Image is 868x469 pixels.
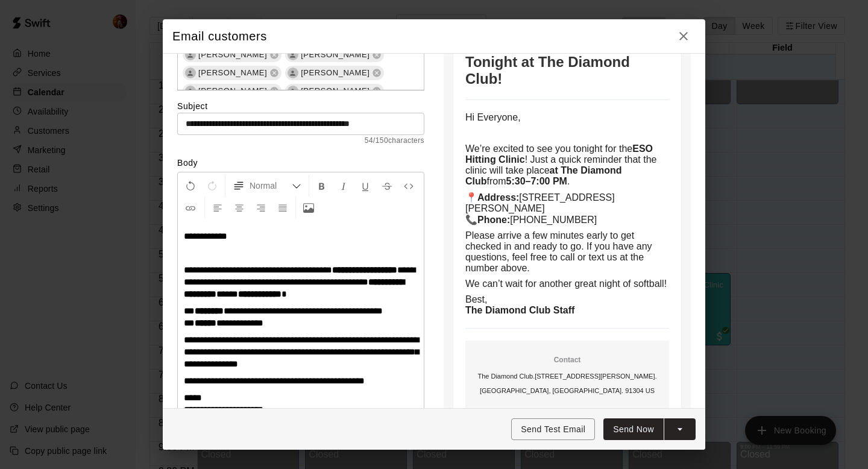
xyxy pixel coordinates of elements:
span: We can’t wait for another great night of softball! [465,279,667,289]
button: Insert Code [398,175,419,197]
button: Format Strikethrough [377,175,397,197]
p: Contact [470,355,664,365]
span: Please arrive a few minutes early to get checked in and ready to go. If you have any questions, f... [465,230,655,273]
label: Body [177,157,424,169]
div: split button [603,418,696,441]
button: Redo [202,175,222,197]
span: 📍 [465,192,477,203]
div: Kim Nortman [288,68,298,78]
span: [STREET_ADDRESS][PERSON_NAME] [465,192,615,213]
span: [PERSON_NAME] [193,49,272,61]
strong: 5:30–7:00 PM [506,176,567,186]
strong: Address: [477,192,519,203]
button: Undo [180,175,201,197]
span: [PERSON_NAME] [296,67,374,79]
div: Marisa Briones [288,86,298,96]
span: Normal [250,180,292,192]
button: Format Underline [355,175,376,197]
div: [PERSON_NAME] [285,48,384,62]
strong: The Diamond Club Staff [465,305,574,315]
span: [PHONE_NUMBER] [510,215,597,225]
button: Insert Link [180,197,201,218]
span: [PERSON_NAME] [296,85,374,97]
label: Subject [177,100,424,112]
button: Format Italics [333,175,354,197]
button: Send Now [603,418,664,441]
div: [PERSON_NAME] [285,66,384,80]
div: Jeff Arkuss [288,49,298,60]
button: Left Align [207,197,228,218]
button: Center Align [229,197,250,218]
span: [PERSON_NAME] [296,49,374,61]
div: Paul Friedman [185,86,196,96]
div: [PERSON_NAME] [183,66,281,80]
button: Format Bold [312,175,332,197]
button: Send Test Email [511,418,595,441]
div: [PERSON_NAME] [183,48,281,62]
button: Justify Align [272,197,293,218]
button: Formatting Options [228,175,306,197]
button: Right Align [251,197,271,218]
span: . [567,176,570,186]
div: [PERSON_NAME] [285,84,384,98]
h5: Email customers [172,28,267,45]
strong: at The Diamond Club [465,165,624,186]
button: Upload Image [298,197,319,218]
span: Best, [465,294,487,304]
span: [PERSON_NAME] [193,85,272,97]
span: 54 / 150 characters [177,135,424,147]
span: We’re excited to see you tonight for the [465,143,632,154]
h1: Reminder – Hitting Clinic Tonight at The Diamond Club! [465,37,669,87]
span: 📞 [465,215,477,225]
div: Griselda Amezola [185,68,196,78]
div: Vicky Broccolo [185,49,196,60]
span: Hi Everyone, [465,112,521,122]
div: [PERSON_NAME] [183,84,281,98]
strong: Phone: [477,215,510,225]
span: from [487,176,506,186]
strong: ESO Hitting Clinic [465,143,655,165]
p: The Diamond Club . [STREET_ADDRESS][PERSON_NAME]. [GEOGRAPHIC_DATA], [GEOGRAPHIC_DATA]. 91304 US [470,369,664,398]
span: ! Just a quick reminder that the clinic will take place [465,154,659,175]
span: [PERSON_NAME] [193,67,272,79]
